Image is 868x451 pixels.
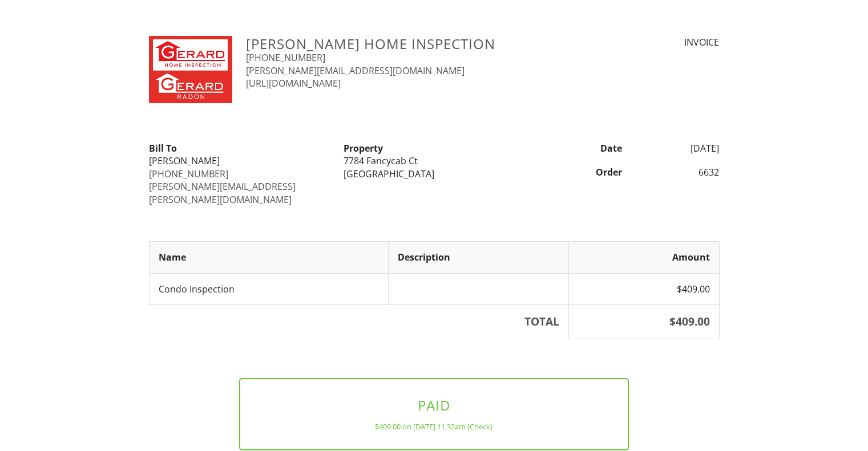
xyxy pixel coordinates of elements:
[149,180,296,205] a: [PERSON_NAME][EMAIL_ADDRESS][PERSON_NAME][DOMAIN_NAME]
[246,51,325,64] a: [PHONE_NUMBER]
[159,283,235,295] span: Condo Inspection
[259,397,609,413] h3: PAID
[569,242,719,273] th: Amount
[587,36,719,48] div: INVOICE
[149,142,177,155] strong: Bill To
[344,155,524,167] div: 7784 Fancycab Ct
[149,305,569,339] th: TOTAL
[569,305,719,339] th: $409.00
[246,36,573,51] h3: [PERSON_NAME] Home Inspection
[149,168,228,180] a: [PHONE_NUMBER]
[389,242,569,273] th: Description
[531,166,629,178] div: Order
[629,142,726,155] div: [DATE]
[149,36,233,103] img: GERRAD.png
[246,64,465,77] a: [PERSON_NAME][EMAIL_ADDRESS][DOMAIN_NAME]
[259,422,609,431] div: $409.00 on [DATE] 11:32am (Check)
[246,77,341,90] a: [URL][DOMAIN_NAME]
[149,242,389,273] th: Name
[531,142,629,155] div: Date
[344,142,383,155] strong: Property
[569,273,719,304] td: $409.00
[149,155,330,167] div: [PERSON_NAME]
[344,168,524,180] div: [GEOGRAPHIC_DATA]
[629,166,726,178] div: 6632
